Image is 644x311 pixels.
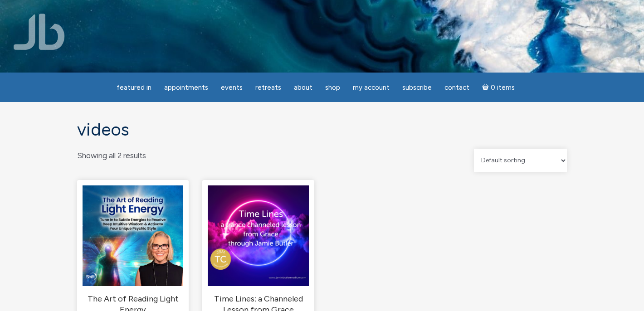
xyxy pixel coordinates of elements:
[491,84,515,91] span: 0 items
[325,83,340,92] span: Shop
[77,120,567,140] h1: Videos
[477,78,520,97] a: Cart0 items
[397,79,437,97] a: Subscribe
[255,83,281,92] span: Retreats
[320,79,346,97] a: Shop
[77,149,146,163] p: Showing all 2 results
[111,79,157,97] a: featured in
[294,83,312,92] span: About
[288,79,318,97] a: About
[347,79,395,97] a: My Account
[474,149,567,172] select: Shop order
[215,79,248,97] a: Events
[14,14,65,50] img: Jamie Butler. The Everyday Medium
[83,185,183,286] img: The Art of Reading Light Energy
[159,79,214,97] a: Appointments
[250,79,287,97] a: Retreats
[439,79,475,97] a: Contact
[353,83,390,92] span: My Account
[164,83,208,92] span: Appointments
[482,83,491,92] i: Cart
[117,83,151,92] span: featured in
[402,83,432,92] span: Subscribe
[444,83,469,92] span: Contact
[208,185,308,286] img: Time Lines: a Channeled Lesson from Grace
[221,83,243,92] span: Events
